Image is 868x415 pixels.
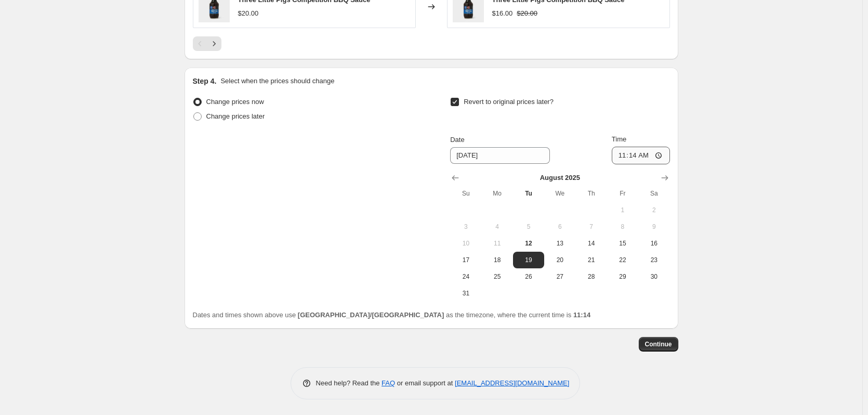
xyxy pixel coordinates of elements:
input: 8/12/2025 [450,147,550,164]
span: 17 [454,256,477,264]
th: Sunday [450,185,481,202]
button: Monday August 18 2025 [482,252,513,268]
span: 16 [642,239,665,248]
span: 15 [611,239,634,248]
span: Need help? Read the [316,379,382,387]
span: 31 [454,289,477,297]
p: Select when the prices should change [220,76,334,86]
div: $20.00 [238,8,259,19]
button: Friday August 8 2025 [607,218,638,235]
nav: Pagination [193,36,221,51]
button: Sunday August 24 2025 [450,268,481,285]
span: 20 [548,256,571,264]
h2: Step 4. [193,76,217,86]
th: Friday [607,185,638,202]
span: 27 [548,273,571,281]
span: 2 [642,206,665,214]
th: Saturday [638,185,669,202]
span: Change prices now [206,98,264,106]
button: Wednesday August 6 2025 [544,218,575,235]
button: Thursday August 7 2025 [575,218,607,235]
span: 4 [486,223,509,231]
div: $16.00 [492,8,513,19]
button: Today Tuesday August 12 2025 [513,235,544,252]
span: 18 [486,256,509,264]
button: Saturday August 16 2025 [638,235,669,252]
th: Thursday [575,185,607,202]
a: [EMAIL_ADDRESS][DOMAIN_NAME] [455,379,569,387]
button: Tuesday August 19 2025 [513,252,544,268]
span: 30 [642,273,665,281]
span: Th [580,189,602,198]
button: Friday August 1 2025 [607,202,638,218]
input: 12:00 [612,147,670,164]
span: Time [612,135,626,143]
button: Show next month, September 2025 [657,171,672,185]
span: Su [454,189,477,198]
button: Next [207,36,221,51]
span: Fr [611,189,634,198]
span: Change prices later [206,112,265,120]
th: Wednesday [544,185,575,202]
button: Tuesday August 5 2025 [513,218,544,235]
button: Wednesday August 27 2025 [544,268,575,285]
span: 1 [611,206,634,214]
span: 6 [548,223,571,231]
button: Wednesday August 13 2025 [544,235,575,252]
span: 8 [611,223,634,231]
a: FAQ [382,379,395,387]
button: Saturday August 9 2025 [638,218,669,235]
th: Tuesday [513,185,544,202]
span: Sa [642,189,665,198]
span: 19 [517,256,540,264]
button: Thursday August 21 2025 [575,252,607,268]
th: Monday [482,185,513,202]
button: Tuesday August 26 2025 [513,268,544,285]
span: Tu [517,189,540,198]
button: Thursday August 28 2025 [575,268,607,285]
b: 11:14 [573,311,590,319]
span: 13 [548,239,571,248]
button: Sunday August 10 2025 [450,235,481,252]
button: Continue [639,337,678,352]
button: Sunday August 3 2025 [450,218,481,235]
span: 26 [517,273,540,281]
strike: $20.00 [517,8,537,19]
span: 10 [454,239,477,248]
button: Saturday August 23 2025 [638,252,669,268]
span: 14 [580,239,602,248]
span: 9 [642,223,665,231]
span: Mo [486,189,509,198]
button: Monday August 4 2025 [482,218,513,235]
span: 29 [611,273,634,281]
span: 22 [611,256,634,264]
button: Show previous month, July 2025 [448,171,463,185]
button: Friday August 29 2025 [607,268,638,285]
span: 23 [642,256,665,264]
span: 11 [486,239,509,248]
button: Sunday August 31 2025 [450,285,481,302]
span: 5 [517,223,540,231]
span: 28 [580,273,602,281]
button: Monday August 11 2025 [482,235,513,252]
span: We [548,189,571,198]
button: Saturday August 30 2025 [638,268,669,285]
span: 3 [454,223,477,231]
span: or email support at [395,379,455,387]
span: Continue [645,340,672,348]
span: 25 [486,273,509,281]
span: 12 [517,239,540,248]
button: Sunday August 17 2025 [450,252,481,268]
button: Thursday August 14 2025 [575,235,607,252]
span: Revert to original prices later? [464,98,554,106]
span: Dates and times shown above use as the timezone, where the current time is [193,311,591,319]
button: Saturday August 2 2025 [638,202,669,218]
span: 21 [580,256,602,264]
span: 7 [580,223,602,231]
span: Date [450,136,464,144]
button: Wednesday August 20 2025 [544,252,575,268]
b: [GEOGRAPHIC_DATA]/[GEOGRAPHIC_DATA] [298,311,444,319]
button: Monday August 25 2025 [482,268,513,285]
button: Friday August 15 2025 [607,235,638,252]
span: 24 [454,273,477,281]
